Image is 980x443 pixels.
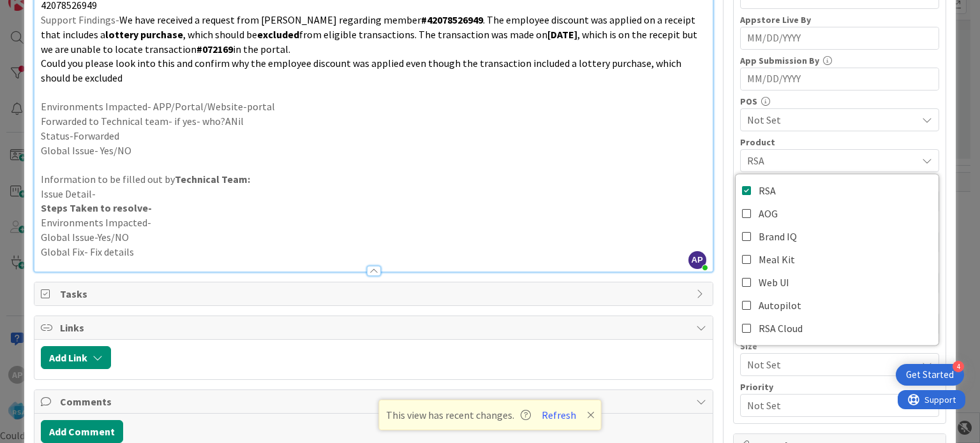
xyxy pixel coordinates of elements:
[41,172,706,187] p: Information to be filled out by
[759,250,795,269] span: Meal Kit
[299,28,547,41] span: from eligible transactions. The transaction was made on
[736,317,939,340] a: RSA Cloud
[747,356,910,374] span: Not Set
[740,56,939,65] div: App Submission By
[41,13,697,41] span: . The employee discount was applied on a receipt that includes a
[105,28,183,41] strong: lottery purchase
[736,294,939,317] a: Autopilot
[759,227,797,246] span: Brand IQ
[537,407,581,423] button: Refresh
[759,204,778,223] span: AOG
[747,396,910,414] span: Not Set
[41,99,706,114] p: Environments Impacted- APP/Portal/Website-portal
[547,28,577,41] strong: [DATE]
[41,187,706,201] p: Issue Detail-
[257,28,299,41] strong: excluded
[896,364,964,386] div: Open Get Started checklist, remaining modules: 4
[60,286,689,301] span: Tasks
[386,407,531,423] span: This view has recent changes.
[41,28,699,55] span: , which is on the recepit but we are unable to locate transaction
[60,394,689,409] span: Comments
[119,13,421,26] span: We have received a request from [PERSON_NAME] regarding member
[175,173,250,185] strong: Technical Team:
[740,382,939,391] div: Priority
[759,296,801,315] span: Autopilot
[41,114,706,129] p: Forwarded to Technical team- if yes- who?ANil
[421,13,483,26] strong: #42078526949
[736,202,939,225] a: AOG
[759,319,803,338] span: RSA Cloud
[60,320,689,335] span: Links
[197,43,233,55] strong: #072169
[740,15,939,24] div: Appstore Live By
[41,57,683,84] span: Could you please look into this and confirm why the employee discount was applied even though the...
[41,201,152,214] strong: Steps Taken to resolve-
[747,153,917,168] span: RSA
[759,273,789,292] span: Web UI
[233,43,290,55] span: in the portal.
[41,215,706,230] p: Environments Impacted-
[736,271,939,294] a: Web UI
[27,2,58,17] span: Support
[747,27,932,49] input: MM/DD/YYYY
[740,97,939,106] div: POS
[41,230,706,245] p: Global Issue-Yes/NO
[747,112,917,127] span: Not Set
[759,181,776,200] span: RSA
[41,245,706,259] p: Global Fix- Fix details
[740,342,939,351] div: Size
[736,225,939,248] a: Brand IQ
[688,251,706,269] span: AP
[183,28,257,41] span: , which should be
[736,179,939,202] a: RSA
[41,129,706,143] p: Status-Forwarded
[906,368,954,381] div: Get Started
[953,361,964,372] div: 4
[736,248,939,271] a: Meal Kit
[740,138,939,147] div: Product
[41,346,111,369] button: Add Link
[41,13,706,56] p: Support Findings-
[41,143,706,158] p: Global Issue- Yes/NO
[41,420,123,443] button: Add Comment
[747,68,932,90] input: MM/DD/YYYY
